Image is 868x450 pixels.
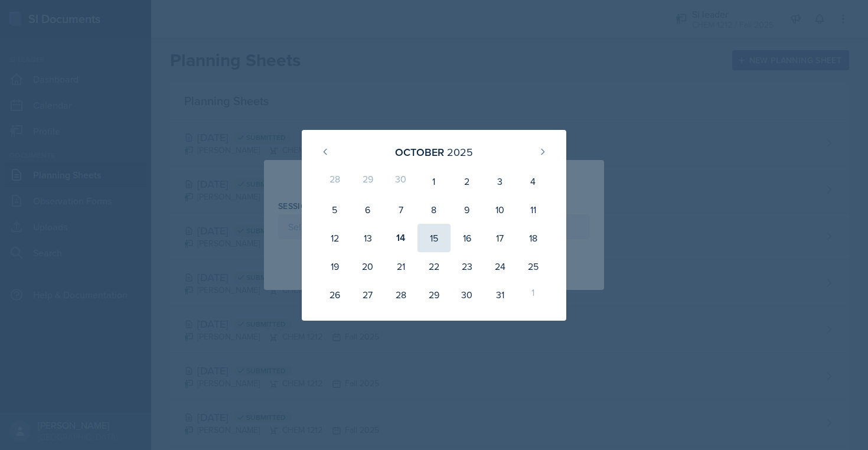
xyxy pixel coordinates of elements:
[451,224,484,252] div: 16
[351,252,384,281] div: 20
[351,281,384,309] div: 27
[517,195,550,224] div: 11
[351,167,384,195] div: 29
[384,252,417,281] div: 21
[484,281,517,309] div: 31
[384,224,417,252] div: 14
[451,281,484,309] div: 30
[384,281,417,309] div: 28
[517,224,550,252] div: 18
[417,281,451,309] div: 29
[351,195,384,224] div: 6
[318,167,351,195] div: 28
[318,252,351,281] div: 19
[318,281,351,309] div: 26
[395,144,444,160] div: October
[351,224,384,252] div: 13
[484,195,517,224] div: 10
[318,224,351,252] div: 12
[447,144,473,160] div: 2025
[517,167,550,195] div: 4
[318,195,351,224] div: 5
[517,252,550,281] div: 25
[417,224,451,252] div: 15
[484,224,517,252] div: 17
[484,167,517,195] div: 3
[417,195,451,224] div: 8
[451,195,484,224] div: 9
[517,281,550,309] div: 1
[484,252,517,281] div: 24
[451,252,484,281] div: 23
[384,195,417,224] div: 7
[417,252,451,281] div: 22
[451,167,484,195] div: 2
[417,167,451,195] div: 1
[384,167,417,195] div: 30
